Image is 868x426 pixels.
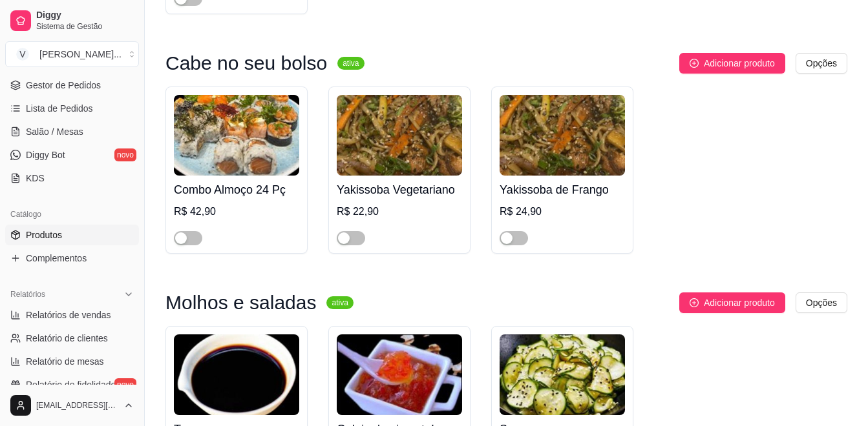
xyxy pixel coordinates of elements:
a: Salão / Mesas [5,121,139,142]
a: Lista de Pedidos [5,98,139,119]
span: Relatórios [10,289,45,299]
span: Lista de Pedidos [26,102,93,115]
span: Opções [806,56,837,70]
span: [EMAIL_ADDRESS][DOMAIN_NAME] [36,400,118,411]
span: Complementos [26,252,87,265]
span: Adicionar produto [704,296,775,310]
button: Opções [796,292,847,313]
a: Diggy Botnovo [5,145,139,165]
div: R$ 24,90 [500,204,625,219]
sup: ativa [337,57,364,70]
span: Relatório de clientes [26,332,108,345]
span: Diggy [36,10,134,21]
div: Catálogo [5,204,139,225]
h3: Cabe no seu bolso [165,56,327,71]
a: Complementos [5,248,139,269]
a: Relatórios de vendas [5,305,139,325]
a: Gestor de Pedidos [5,75,139,96]
span: KDS [26,172,45,185]
h4: Combo Almoço 24 Pç [174,181,299,199]
span: Gestor de Pedidos [26,79,101,92]
span: Sistema de Gestão [36,21,134,32]
img: product-image [174,334,299,415]
span: Relatórios de vendas [26,309,111,321]
span: Diggy Bot [26,148,65,161]
h3: Molhos e saladas [165,295,316,310]
span: Adicionar produto [704,56,775,70]
span: Relatório de mesas [26,355,104,368]
img: product-image [500,334,625,415]
img: product-image [337,334,462,415]
a: Relatório de clientes [5,328,139,349]
img: product-image [337,95,462,176]
div: [PERSON_NAME] ... [39,48,122,61]
span: Salão / Mesas [26,125,83,138]
span: plus-circle [690,298,699,307]
img: product-image [174,95,299,176]
span: plus-circle [690,59,699,68]
button: Select a team [5,41,139,67]
span: Produtos [26,228,62,241]
a: DiggySistema de Gestão [5,5,139,36]
h4: Yakissoba Vegetariano [337,181,462,199]
button: Adicionar produto [679,53,785,74]
a: Produtos [5,225,139,245]
span: Opções [806,296,837,310]
div: R$ 22,90 [337,204,462,219]
span: Relatório de fidelidade [26,378,116,391]
a: Relatório de fidelidadenovo [5,374,139,395]
div: R$ 42,90 [174,204,299,219]
img: product-image [500,95,625,176]
button: [EMAIL_ADDRESS][DOMAIN_NAME] [5,390,139,421]
button: Opções [796,53,847,74]
a: Relatório de mesas [5,351,139,372]
a: KDS [5,168,139,188]
button: Adicionar produto [679,292,785,313]
span: V [16,48,29,61]
h4: Yakissoba de Frango [500,181,625,199]
sup: ativa [326,296,353,309]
